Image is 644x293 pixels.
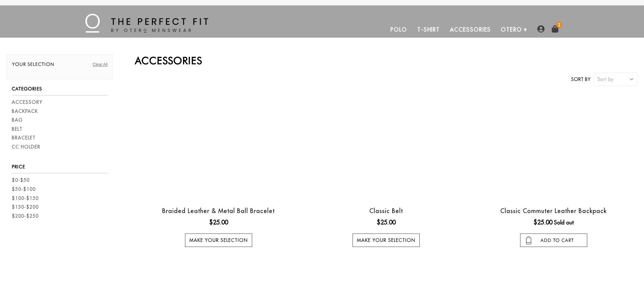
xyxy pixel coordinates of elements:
[500,207,607,215] a: Classic Commuter Leather Backpack
[551,25,559,33] img: shopping-bag-icon.png
[12,195,39,202] a: $100-$150
[551,25,559,33] a: 2
[537,25,545,33] img: user-account-icon.png
[471,96,636,197] a: leather backpack
[12,164,108,173] h3: Price
[445,22,496,38] a: Accessories
[209,218,228,227] ins: $25.00
[93,61,108,68] a: Clear All
[12,204,39,211] a: $150-$200
[12,61,107,71] h2: Your selection
[304,96,468,197] a: otero menswear classic black leather belt
[12,134,36,141] a: Bracelet
[12,99,42,106] a: Accessory
[353,234,420,247] a: Make your selection
[496,22,527,38] a: Otero
[12,86,108,95] h3: Categories
[185,234,252,247] a: Make your selection
[137,96,301,197] a: black braided leather bracelet
[135,54,637,67] h2: Accessories
[520,234,587,247] input: add to cart
[12,108,38,115] a: Backpack
[412,22,445,38] a: T-Shirt
[85,14,208,33] img: The Perfect Fit - by Otero Menswear - Logo
[12,177,30,184] a: $0-$50
[12,186,36,193] a: $50-$100
[534,218,552,227] ins: $25.00
[12,213,39,220] a: $200-$250
[377,218,396,227] ins: $25.00
[556,22,562,28] span: 2
[162,207,275,215] a: Braided Leather & Metal Ball Bracelet
[12,126,22,133] a: Belt
[12,143,40,151] a: CC Holder
[12,117,23,124] a: Bag
[385,22,412,38] a: Polo
[554,219,574,226] span: Sold out
[369,207,403,215] a: Classic Belt
[571,76,590,83] label: Sort by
